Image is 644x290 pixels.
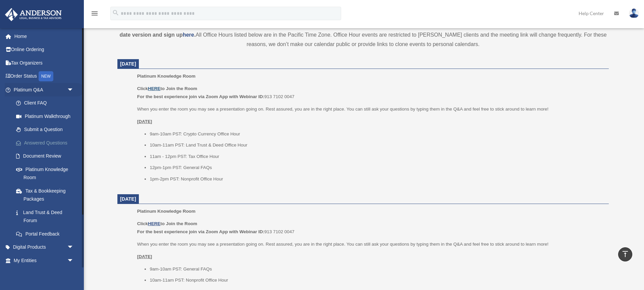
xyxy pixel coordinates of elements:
[137,119,152,124] u: [DATE]
[9,123,84,136] a: Submit a Question
[5,43,84,56] a: Online Ordering
[9,206,84,227] a: Land Trust & Deed Forum
[137,221,197,226] b: Click to Join the Room
[120,61,136,67] span: [DATE]
[137,94,264,99] b: For the best experience join via Zoom App with Webinar ID:
[9,184,84,206] a: Tax & Bookkeeping Packages
[5,241,84,254] a: Digital Productsarrow_drop_down
[137,209,196,214] span: Platinum Knowledge Room
[137,86,197,91] b: Click to Join the Room
[137,229,264,234] b: For the best experience join via Zoom App with Webinar ID:
[9,136,84,150] a: Answered Questions
[148,86,160,91] a: HERE
[5,30,84,43] a: Home
[91,12,99,17] a: menu
[9,163,80,184] a: Platinum Knowledge Room
[5,254,84,267] a: My Entitiesarrow_drop_down
[67,267,80,281] span: arrow_drop_down
[150,153,604,161] li: 11am - 12pm PST: Tax Office Hour
[150,141,604,149] li: 10am-11am PST: Land Trust & Deed Office Hour
[5,267,84,281] a: My Anderson Teamarrow_drop_down
[137,220,604,236] p: 913 7102 0047
[5,70,84,83] a: Order StatusNEW
[137,105,604,113] p: When you enter the room you may see a presentation going on. Rest assured, you are in the right p...
[5,56,84,70] a: Tax Organizers
[629,8,639,18] img: User Pic
[618,247,632,261] a: vertical_align_top
[3,8,64,21] img: Anderson Advisors Platinum Portal
[621,250,629,258] i: vertical_align_top
[112,9,119,16] i: search
[137,254,152,259] u: [DATE]
[120,196,136,202] span: [DATE]
[137,240,604,248] p: When you enter the room you may see a presentation going on. Rest assured, you are in the right p...
[183,32,194,38] a: here
[9,96,84,110] a: Client FAQ
[137,85,604,100] p: 913 7102 0047
[148,221,160,226] a: HERE
[9,110,84,123] a: Platinum Walkthrough
[9,150,84,163] a: Document Review
[67,241,80,254] span: arrow_drop_down
[150,175,604,183] li: 1pm-2pm PST: Nonprofit Office Hour
[194,32,196,38] strong: .
[9,227,84,241] a: Portal Feedback
[150,276,604,284] li: 10am-11am PST: Nonprofit Office Hour
[91,9,99,17] i: menu
[150,265,604,273] li: 9am-10am PST: General FAQs
[67,254,80,267] span: arrow_drop_down
[150,130,604,138] li: 9am-10am PST: Crypto Currency Office Hour
[39,71,53,81] div: NEW
[67,83,80,97] span: arrow_drop_down
[117,21,609,49] div: All Office Hours listed below are in the Pacific Time Zone. Office Hour events are restricted to ...
[150,164,604,172] li: 12pm-1pm PST: General FAQs
[137,74,196,79] span: Platinum Knowledge Room
[119,23,604,38] strong: *This room is being hosted on Zoom. You will be required to log in to your personal Zoom account ...
[5,83,84,96] a: Platinum Q&Aarrow_drop_down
